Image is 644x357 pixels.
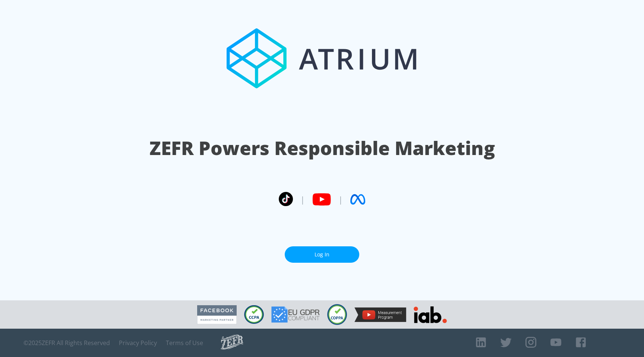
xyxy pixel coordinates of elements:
img: IAB [414,306,447,323]
h1: ZEFR Powers Responsible Marketing [149,135,495,161]
span: © 2025 ZEFR All Rights Reserved [23,339,110,347]
span: | [338,194,343,205]
img: CCPA Compliant [244,305,264,324]
a: Terms of Use [166,339,203,347]
img: GDPR Compliant [271,306,320,323]
img: YouTube Measurement Program [354,307,406,322]
span: | [300,194,305,205]
a: Log In [285,246,359,263]
img: COPPA Compliant [327,304,347,325]
img: Facebook Marketing Partner [197,305,237,324]
a: Privacy Policy [119,339,157,347]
